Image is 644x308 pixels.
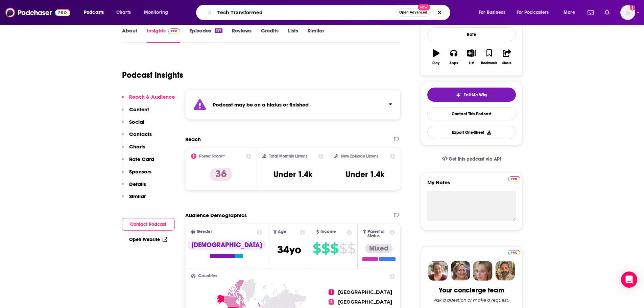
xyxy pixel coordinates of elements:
[620,5,635,20] button: Show profile menu
[338,299,392,305] span: [GEOGRAPHIC_DATA]
[278,230,286,234] span: Age
[129,193,146,199] p: Similar
[367,230,388,238] span: Parental Status
[122,131,152,143] button: Contacts
[308,27,324,43] a: Similar
[185,90,401,120] section: Click to expand status details
[321,243,330,254] span: $
[621,271,637,288] div: Open Intercom Messenger
[449,61,458,65] div: Apps
[564,8,575,17] span: More
[5,6,70,19] img: Podchaser - Follow, Share and Rate Podcasts
[427,126,516,139] button: Export One-Sheet
[559,7,583,18] button: open menu
[474,7,514,18] button: open menu
[427,179,516,191] label: My Notes
[481,61,497,65] div: Bookmark
[427,27,516,41] div: Rate
[129,94,175,100] p: Reach & Audience
[427,88,516,102] button: tell me why sparkleTell Me Why
[210,168,232,181] p: 36
[502,61,511,65] div: Share
[202,5,457,20] div: Search podcasts, credits, & more...
[469,61,474,65] div: List
[122,119,144,131] button: Social
[198,274,217,278] span: Countries
[147,27,180,43] a: InsightsPodchaser Pro
[428,261,448,281] img: Sydney Profile
[508,249,520,255] a: Pro website
[129,156,154,162] p: Rate Card
[122,168,151,181] button: Sponsors
[456,92,461,98] img: tell me why sparkle
[439,286,504,294] div: Your concierge team
[338,289,392,295] span: [GEOGRAPHIC_DATA]
[232,27,252,43] a: Reviews
[129,168,151,175] p: Sponsors
[329,289,334,295] span: 1
[122,218,175,231] button: Contact Podcast
[330,243,338,254] span: $
[129,131,152,137] p: Contacts
[418,4,430,10] span: New
[122,193,146,206] button: Similar
[116,8,131,17] span: Charts
[512,7,559,18] button: open menu
[215,28,222,33] div: 197
[517,8,549,17] span: For Podcasters
[620,5,635,20] span: Logged in as vjacobi
[79,7,113,18] button: open menu
[620,5,635,20] img: User Profile
[399,11,427,14] span: Open Advanced
[273,169,312,180] h3: Under 1.4k
[122,27,137,43] a: About
[139,7,177,18] button: open menu
[339,243,347,254] span: $
[129,119,144,125] p: Social
[508,250,520,255] img: Podchaser Pro
[129,237,167,242] a: Open Website
[508,176,520,182] img: Podchaser Pro
[320,230,336,234] span: Income
[187,240,266,250] div: [DEMOGRAPHIC_DATA]
[122,70,183,80] h1: Podcast Insights
[348,243,355,254] span: $
[168,28,180,34] img: Podchaser Pro
[341,154,378,159] h2: New Episode Listens
[122,143,145,156] button: Charts
[585,7,596,18] a: Show notifications dropdown
[122,156,154,168] button: Rate Card
[122,181,146,193] button: Details
[213,101,309,108] strong: Podcast may be on a hiatus or finished
[365,244,392,253] div: Mixed
[144,8,168,17] span: Monitoring
[185,136,201,142] h2: Reach
[449,156,501,162] span: Get this podcast via API
[602,7,612,18] a: Show notifications dropdown
[129,181,146,187] p: Details
[122,94,175,106] button: Reach & Audience
[396,8,430,17] button: Open AdvancedNew
[508,175,520,182] a: Pro website
[185,212,247,218] h2: Audience Demographics
[84,8,104,17] span: Podcasts
[427,45,445,69] button: Play
[199,154,225,159] h2: Power Score™
[479,8,505,17] span: For Business
[462,45,480,69] button: List
[215,7,396,18] input: Search podcasts, credits, & more...
[473,261,493,281] img: Jules Profile
[432,61,439,65] div: Play
[269,154,307,159] h2: Total Monthly Listens
[427,107,516,120] a: Contact This Podcast
[495,261,515,281] img: Jon Profile
[434,297,509,303] div: Ask a question or make a request.
[313,243,321,254] span: $
[122,106,149,119] button: Content
[112,7,135,18] a: Charts
[451,261,470,281] img: Barbara Profile
[345,169,384,180] h3: Under 1.4k
[129,143,145,150] p: Charts
[189,27,222,43] a: Episodes197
